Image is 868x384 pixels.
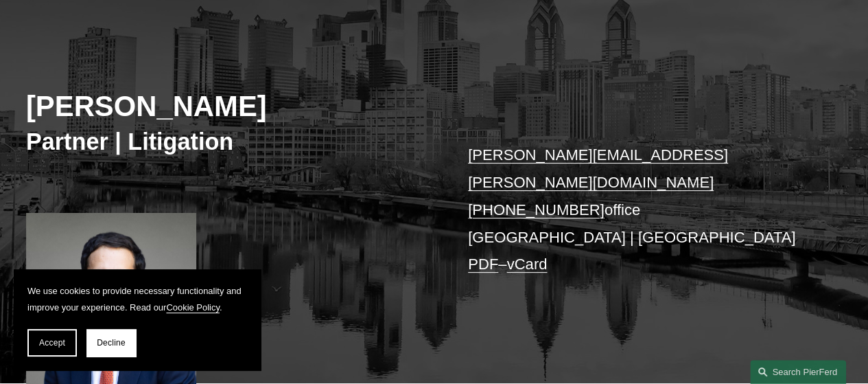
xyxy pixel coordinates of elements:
[166,302,220,313] a: Cookie Policy
[468,256,498,273] a: PDF
[27,329,77,357] button: Accept
[468,201,605,218] a: [PHONE_NUMBER]
[26,127,434,156] h3: Partner | Litigation
[468,142,808,278] p: office [GEOGRAPHIC_DATA] | [GEOGRAPHIC_DATA] –
[39,338,65,348] span: Accept
[750,360,846,384] a: Search this site
[27,283,247,315] p: We use cookies to provide necessary functionality and improve your experience. Read our .
[97,338,126,348] span: Decline
[468,146,728,191] a: [PERSON_NAME][EMAIL_ADDRESS][PERSON_NAME][DOMAIN_NAME]
[86,329,136,357] button: Decline
[506,256,547,273] a: vCard
[14,269,261,370] section: Cookie banner
[26,89,434,124] h2: [PERSON_NAME]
